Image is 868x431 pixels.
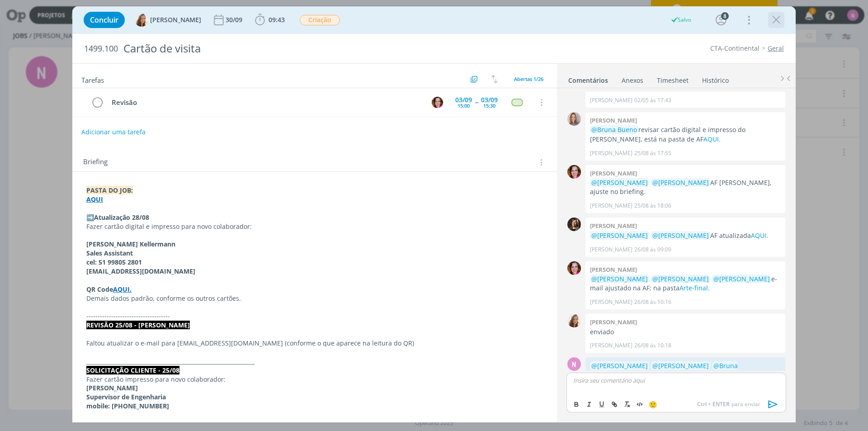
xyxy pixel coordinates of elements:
b: [PERSON_NAME] [590,265,637,274]
b: [PERSON_NAME] [590,318,637,326]
div: N [567,357,581,371]
div: Salvo [670,16,691,24]
img: A [567,112,581,126]
span: 26/08 às 10:18 [634,341,671,350]
div: Cartão de visita [120,38,489,60]
button: 🙂 [646,399,659,410]
img: arrow-down-up.svg [491,75,498,83]
a: AQUI [86,195,103,204]
span: para enviar [697,400,760,408]
p: revisar cartão digital e impresso do [PERSON_NAME], está na pasta de AF [590,125,781,144]
span: @[PERSON_NAME] [652,275,709,283]
p: Fazer cartão digital e impresso para novo colaborador: [86,222,543,231]
img: B [567,261,581,275]
span: @[PERSON_NAME] [713,275,770,283]
img: B [567,165,581,179]
button: 09:43 [253,13,287,27]
strong: ➡️Atualização 28/08 [86,213,149,222]
div: Revisão [108,97,423,108]
p: [PERSON_NAME] [590,96,632,104]
span: @Bruna Bueno [590,361,738,379]
strong: [PERSON_NAME] [86,384,138,392]
p: [PERSON_NAME] [590,149,632,157]
span: 25/08 às 18:06 [634,202,671,210]
button: B [430,95,444,109]
strong: cel: 51 99805 2801 [86,258,142,266]
img: V [567,314,581,327]
div: 8 [721,12,729,20]
p: [PERSON_NAME] [590,202,632,210]
a: AQUI. [703,135,721,143]
a: AQUI. [113,285,132,294]
img: B [432,97,443,108]
span: @[PERSON_NAME] [652,231,709,240]
span: 26/08 às 09:09 [634,246,671,254]
div: 15:30 [483,103,495,108]
span: 🙂 [649,400,657,409]
p: [PERSON_NAME] [590,246,632,254]
p: AF atualizada . [590,231,781,240]
span: 1499.100 [84,44,118,54]
span: @[PERSON_NAME] [652,361,709,370]
p: ------------------------------------- [86,312,543,321]
p: enviado [590,327,781,336]
p: e-mail ajustado na AF; na pasta . [590,275,781,293]
b: [PERSON_NAME] [590,222,637,230]
span: 02/05 às 17:43 [634,96,671,104]
strong: [EMAIL_ADDRESS][DOMAIN_NAME] [86,267,195,275]
span: @Bruna Bueno [591,125,637,134]
p: Demais dados padrão, conforme os outros cartões. [86,294,543,303]
span: Concluir [90,16,118,24]
img: V [135,13,148,27]
p: ______________________________________________________________ [86,357,543,366]
div: 15:00 [458,103,470,108]
a: Histórico [702,72,729,85]
a: Arte-final [679,284,708,292]
a: Comentários [568,72,609,85]
a: aqui [661,370,675,379]
span: Tarefas [81,74,104,85]
span: -- [475,99,478,105]
strong: PASTA DO JOB: [86,186,133,194]
p: Fazer cartão impresso para novo colaborador: [86,375,543,384]
strong: [PERSON_NAME] Kellermann [86,240,175,248]
strong: QR Code [86,285,113,294]
button: Adicionar uma tarefa [81,124,146,140]
a: Geral [768,44,784,52]
strong: Supervisor de Engenharia [86,393,166,401]
strong: mobile: [PHONE_NUMBER] [86,402,169,410]
span: [PERSON_NAME] [150,17,201,23]
b: [PERSON_NAME] [590,169,637,177]
p: [PERSON_NAME] [590,341,632,350]
div: 03/09 [481,97,498,103]
a: Timesheet [656,72,689,85]
span: Abertas 1/26 [514,76,543,82]
span: 09:43 [269,15,285,24]
a: AQUI [751,231,766,240]
span: Criação [300,15,340,25]
b: [PERSON_NAME] [590,116,637,124]
strong: REVISÃO 25/08 - [PERSON_NAME] [86,321,190,329]
span: @[PERSON_NAME] [591,275,648,283]
span: 26/08 às 10:16 [634,298,671,306]
strong: SOLICITAÇÃO CLIENTE - 25/08 [86,366,179,374]
button: 8 [714,13,728,27]
div: dialog [72,6,796,422]
div: 03/09 [455,97,472,103]
span: @[PERSON_NAME] [591,231,648,240]
span: @[PERSON_NAME] [591,361,648,370]
button: Criação [299,14,340,26]
a: CTA-Continental [710,44,759,52]
strong: Sales Assistant [86,249,133,257]
p: Faltou atualizar o e-mail para [EMAIL_ADDRESS][DOMAIN_NAME] (conforme o que aparece na leitura do... [86,339,543,348]
button: V[PERSON_NAME] [135,13,201,27]
span: 25/08 às 17:55 [634,149,671,157]
p: [PERSON_NAME] [590,298,632,306]
img: L [567,218,581,231]
p: cartões do Kevin [590,361,781,380]
button: Concluir [84,12,125,28]
span: @[PERSON_NAME] [591,178,648,187]
span: @[PERSON_NAME] [652,178,709,187]
p: AF [PERSON_NAME], ajuste no briefing. [590,178,781,197]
